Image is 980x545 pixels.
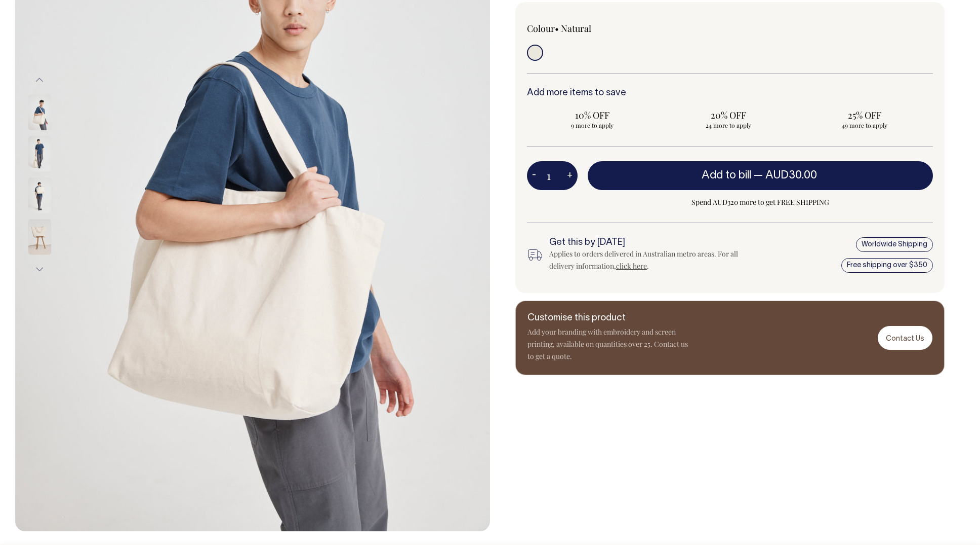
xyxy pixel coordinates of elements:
span: 25% OFF [805,109,925,121]
img: natural [28,136,51,171]
img: natural [28,219,51,255]
span: • [555,22,559,34]
span: Add to bill [702,170,751,180]
button: - [527,166,541,186]
input: 20% OFF 24 more to apply [663,106,793,132]
span: 20% OFF [668,109,788,121]
button: Add to bill —AUD30.00 [588,161,933,190]
span: 49 more to apply [805,121,925,129]
a: Contact Us [878,326,932,350]
h6: Add more items to save [527,88,933,98]
div: Applies to orders delivered in Australian metro areas. For all delivery information, . [549,248,749,272]
span: 24 more to apply [668,121,788,129]
input: 25% OFF 49 more to apply [800,106,930,132]
span: 10% OFF [532,109,652,121]
img: natural [28,177,51,213]
span: AUD30.00 [765,170,817,180]
label: Natural [561,22,591,34]
button: Next [32,258,47,280]
p: Add your branding with embroidery and screen printing, available on quantities over 25. Contact u... [527,326,689,362]
a: click here [616,261,647,271]
span: — [754,170,820,180]
img: natural [28,94,51,130]
h6: Get this by [DATE] [549,238,749,248]
span: Spend AUD320 more to get FREE SHIPPING [588,196,933,208]
button: + [562,166,578,186]
input: 10% OFF 9 more to apply [527,106,657,132]
span: 9 more to apply [532,121,652,129]
button: Previous [32,69,47,92]
h6: Customise this product [527,313,689,323]
div: Colour [527,22,689,34]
